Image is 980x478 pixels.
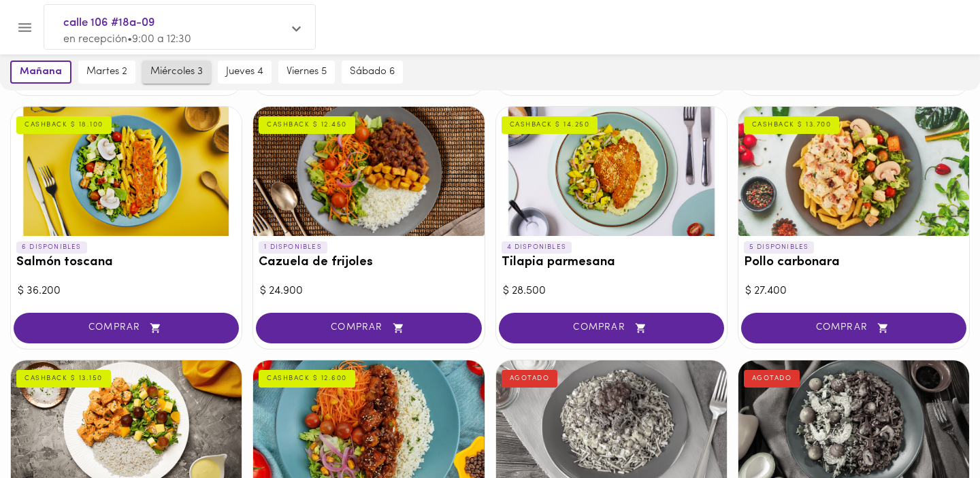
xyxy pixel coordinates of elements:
iframe: Messagebird Livechat Widget [901,399,966,464]
button: martes 2 [78,61,135,84]
span: jueves 4 [226,66,263,78]
span: en recepción • 9:00 a 12:30 [63,34,191,45]
div: $ 24.900 [260,284,477,299]
button: mañana [10,61,71,84]
div: CASHBACK $ 13.700 [744,116,840,134]
div: CASHBACK $ 12.450 [259,116,355,134]
h3: Tilapia parmesana [502,256,721,270]
div: Cazuela de frijoles [253,107,484,236]
span: sábado 6 [350,66,395,78]
span: COMPRAR [273,322,464,334]
div: $ 27.400 [745,284,962,299]
button: miércoles 3 [142,61,211,84]
button: jueves 4 [218,61,272,84]
div: CASHBACK $ 12.600 [259,370,355,388]
button: COMPRAR [741,313,966,343]
div: CASHBACK $ 13.150 [16,370,111,388]
span: miércoles 3 [150,66,203,78]
span: mañana [20,66,62,78]
span: martes 2 [86,66,127,78]
h3: Pollo carbonara [744,256,964,270]
span: calle 106 #18a-09 [63,14,282,32]
span: viernes 5 [287,66,327,78]
p: 1 DISPONIBLES [259,241,327,254]
h3: Salmón toscana [16,256,236,270]
span: COMPRAR [516,322,707,334]
button: viernes 5 [278,61,335,84]
div: AGOTADO [744,370,800,388]
div: CASHBACK $ 14.250 [502,116,598,134]
p: 5 DISPONIBLES [744,241,815,254]
button: COMPRAR [256,313,481,343]
span: COMPRAR [758,322,949,334]
div: Tilapia parmesana [496,107,727,236]
div: Salmón toscana [11,107,242,236]
p: 4 DISPONIBLES [502,241,572,254]
div: CASHBACK $ 18.100 [16,116,112,134]
div: Pollo carbonara [738,107,969,236]
h3: Cazuela de frijoles [259,256,478,270]
div: AGOTADO [502,370,558,388]
span: COMPRAR [31,322,222,334]
button: Menu [8,11,42,44]
div: $ 36.200 [18,284,235,299]
button: sábado 6 [342,61,403,84]
p: 6 DISPONIBLES [16,241,87,254]
button: COMPRAR [499,313,724,343]
button: COMPRAR [14,313,239,343]
div: $ 28.500 [503,284,720,299]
